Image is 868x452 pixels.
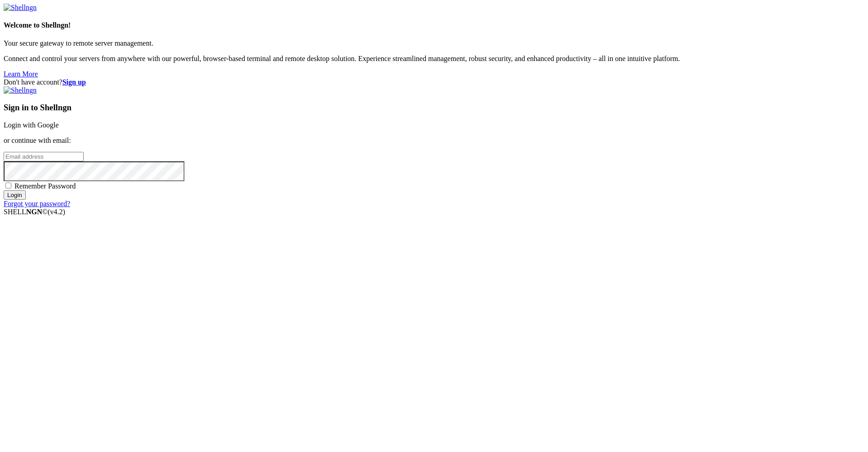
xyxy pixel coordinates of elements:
a: Login with Google [4,121,59,129]
input: Login [4,190,26,200]
h3: Sign in to Shellngn [4,103,864,113]
p: or continue with email: [4,137,864,145]
div: Don't have account? [4,78,864,86]
span: Remember Password [14,182,76,190]
a: Learn More [4,70,38,78]
h4: Welcome to Shellngn! [4,21,864,29]
img: Shellngn [4,4,37,12]
a: Sign up [62,78,86,86]
input: Email address [4,152,84,161]
p: Your secure gateway to remote server management. [4,39,864,47]
a: Forgot your password? [4,200,70,207]
img: Shellngn [4,86,37,94]
span: 4.2.0 [48,208,66,216]
span: SHELL © [4,208,65,216]
b: NGN [26,208,42,216]
p: Connect and control your servers from anywhere with our powerful, browser-based terminal and remo... [4,55,864,63]
input: Remember Password [5,183,11,188]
